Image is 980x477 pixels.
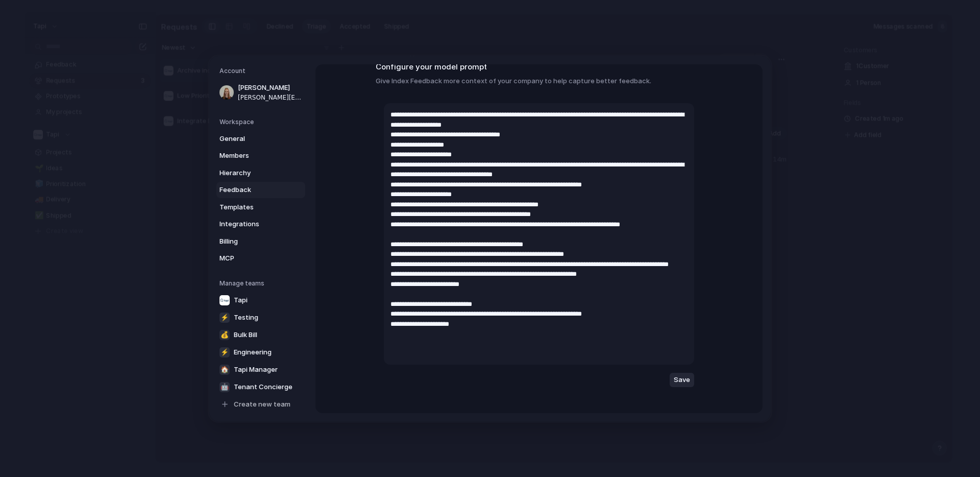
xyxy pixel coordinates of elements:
span: Tapi [234,295,248,305]
div: 🤖 [219,381,230,392]
h3: Give Index Feedback more context of your company to help capture better feedback. [376,76,702,86]
h5: Manage teams [219,278,305,288]
a: Create new team [216,396,305,412]
span: Templates [219,202,285,212]
span: Testing [234,312,258,322]
a: Members [216,148,305,164]
span: Members [219,151,285,161]
h5: Account [219,66,305,76]
a: 🏠Tapi Manager [216,361,305,377]
a: 🤖Tenant Concierge [216,378,305,395]
a: ⚡Testing [216,309,305,325]
span: General [219,133,285,144]
a: 💰Bulk Bill [216,326,305,343]
h2: Configure your model prompt [376,61,702,73]
span: Hierarchy [219,168,285,178]
h5: Workspace [219,117,305,126]
a: Hierarchy [216,164,305,181]
span: Tenant Concierge [234,381,292,392]
a: MCP [216,250,305,267]
span: Tapi Manager [234,364,278,374]
div: 💰 [219,329,230,340]
a: Billing [216,233,305,249]
span: Save [674,375,690,385]
span: Billing [219,236,285,246]
a: Feedback [216,182,305,198]
div: ⚡ [219,312,230,322]
span: MCP [219,253,285,264]
span: Bulk Bill [234,329,257,340]
span: Feedback [219,185,285,195]
button: Save [670,373,694,387]
a: Templates [216,199,305,215]
a: Tapi [216,292,305,308]
span: Create new team [234,399,290,409]
a: ⚡Engineering [216,344,305,360]
div: 🏠 [219,364,230,374]
span: Integrations [219,219,285,229]
a: General [216,130,305,147]
span: Engineering [234,347,272,357]
a: Integrations [216,216,305,232]
a: [PERSON_NAME][PERSON_NAME][EMAIL_ADDRESS][DOMAIN_NAME] [216,80,305,105]
span: [PERSON_NAME] [238,83,303,93]
span: [PERSON_NAME][EMAIL_ADDRESS][DOMAIN_NAME] [238,92,303,102]
div: ⚡ [219,347,230,357]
